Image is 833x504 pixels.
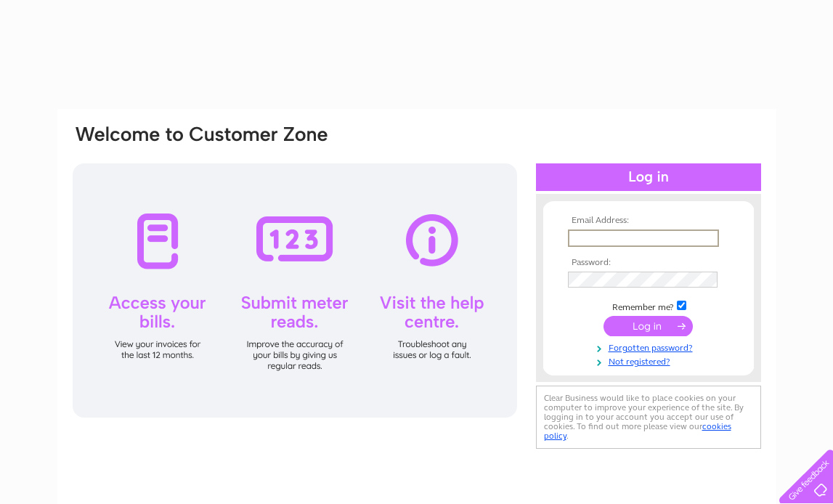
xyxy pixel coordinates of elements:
th: Email Address: [564,216,733,226]
div: Clear Business would like to place cookies on your computer to improve your experience of the sit... [536,386,761,449]
a: Forgotten password? [568,340,733,354]
td: Remember me? [564,298,733,313]
input: Submit [604,316,693,336]
a: Not registered? [568,354,733,367]
th: Password: [564,258,733,268]
a: cookies policy [544,421,731,441]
